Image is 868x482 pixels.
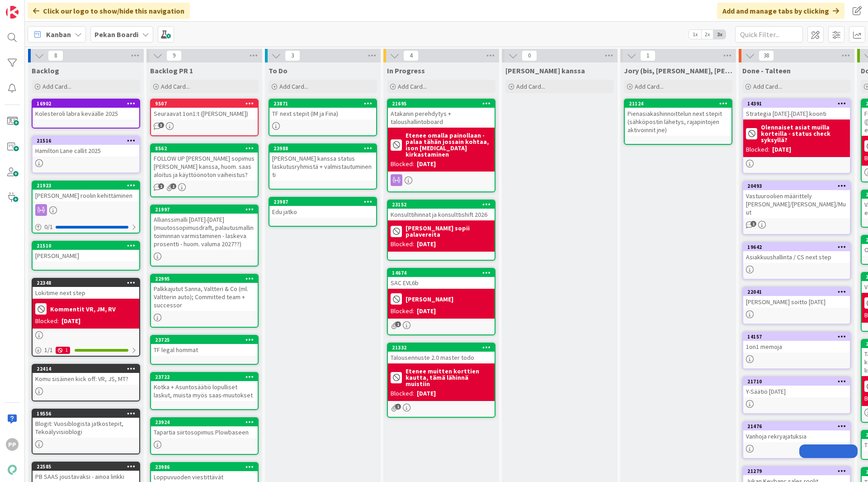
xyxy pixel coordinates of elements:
[151,214,258,250] div: Allianssimalli [DATE]-[DATE] (muutossopimusdraft, palautusmallin toiminnan varmistaminen - laskev...
[750,221,756,227] span: 1
[743,341,850,353] div: 1on1 memoja
[388,200,495,220] div: 23152Konsulttihinnat ja konsulttishift 2026
[743,251,850,263] div: Asiakkuushallinta / CS next step
[747,100,850,107] div: 14391
[50,306,116,312] b: Kommentit VR, JM, RV
[37,182,139,189] div: 21923
[28,3,190,19] div: Click our logo to show/hide this navigation
[151,373,258,401] div: 23722Kotka + Asuntosäätiö lopulliset laskut, muista myös saas-muutokset
[33,463,139,471] div: 22585
[33,344,139,356] div: 1/11
[33,100,139,119] div: 16902Kolesteroli labra keväälle 2025
[406,296,453,302] b: [PERSON_NAME]
[150,66,193,75] span: Backlog PR 1
[151,344,258,356] div: TF legal hommat
[158,122,164,128] span: 3
[33,279,139,287] div: 22348
[403,50,419,61] span: 4
[151,100,258,119] div: 9507Seuraavat 1on1:t ([PERSON_NAME])
[743,333,850,353] div: 141571on1 memoja
[735,26,803,43] input: Quick Filter...
[392,344,495,351] div: 21332
[391,239,414,249] div: Blocked:
[33,410,139,438] div: 19556Blogit: Vuosiblogista jatkostepit, Tekoälyvisioblogi
[33,181,139,190] div: 21923
[44,222,53,232] span: 0 / 1
[743,182,850,218] div: 20493Vastuuroolien määrittely [PERSON_NAME]/[PERSON_NAME]/Muut
[392,201,495,208] div: 23152
[33,242,139,262] div: 21510[PERSON_NAME]
[274,199,376,205] div: 23987
[33,287,139,299] div: Lokitime next step
[42,82,71,91] span: Add Card...
[37,243,139,249] div: 21510
[37,410,139,417] div: 19556
[392,270,495,276] div: 14674
[747,289,850,295] div: 22041
[743,386,850,397] div: Y-Säätiö [DATE]
[388,108,495,128] div: Atakanin perehdytys + taloushallintoboard
[161,82,190,91] span: Add Card...
[417,159,436,169] div: [DATE]
[516,82,545,91] span: Add Card...
[269,206,376,218] div: Edu jatko
[170,183,176,189] span: 1
[391,389,414,398] div: Blocked:
[625,100,731,136] div: 21124Pienasiakashinnoittelun next stepit (sähköpostin lähetys, rajapintojen aktivoinnit jne)
[395,404,401,410] span: 1
[406,132,492,157] b: Etenee omalla painollaan - palaa tähän jossain kohtaa, ison [MEDICAL_DATA] kirkastaminen
[388,200,495,209] div: 23152
[761,124,847,143] b: Olennaiset asiat muilla korteilla - status check syksyllä?
[625,100,731,108] div: 21124
[33,373,139,385] div: Komu sisäinen kick off: VR, JS, MT?
[417,306,436,316] div: [DATE]
[747,334,850,340] div: 14157
[759,50,774,61] span: 38
[33,279,139,299] div: 22348Lokitime next step
[274,100,376,107] div: 23871
[269,144,376,181] div: 23988[PERSON_NAME] kanssa status laskutusryhmistä + valmistautuminen ti
[689,30,701,39] span: 1x
[743,100,850,108] div: 14391
[33,242,139,250] div: 21510
[743,100,850,119] div: 14391Strategia [DATE]-[DATE] koonti
[388,100,495,128] div: 21695Atakanin perehdytys + taloushallintoboard
[387,66,425,75] span: In Progress
[395,321,401,327] span: 1
[406,225,492,238] b: [PERSON_NAME] sopii palavereita
[743,243,850,263] div: 19642Asiakkuushallinta / CS next step
[32,66,59,75] span: Backlog
[743,190,850,218] div: Vastuuroolien määrittely [PERSON_NAME]/[PERSON_NAME]/Muut
[94,30,138,39] b: Pekan Boardi
[33,190,139,201] div: [PERSON_NAME] roolin kehittäminen
[743,288,850,296] div: 22041
[33,418,139,438] div: Blogit: Vuosiblogista jatkostepit, Tekoälyvisioblogi
[151,283,258,311] div: Palkkajutut Sanna, Valtteri & Co (ml. Valtterin auto); Committed team + successor
[151,463,258,471] div: 23986
[743,467,850,475] div: 21279
[392,100,495,107] div: 21695
[155,276,258,282] div: 22995
[151,418,258,426] div: 23924
[48,50,63,61] span: 8
[269,100,376,119] div: 23871TF next stepit (IM ja Fina)
[151,100,258,108] div: 9507
[33,181,139,201] div: 21923[PERSON_NAME] roolin kehittäminen
[151,108,258,119] div: Seuraavat 1on1:t ([PERSON_NAME])
[151,426,258,438] div: Tapartia siirtosopimus Plowbaseen
[33,410,139,418] div: 19556
[406,368,492,387] b: Etenee muitten korttien kautta, tämä lähinnä muistiin
[269,100,376,108] div: 23871
[35,316,59,326] div: Blocked:
[158,183,164,189] span: 1
[743,422,850,430] div: 21476
[155,145,258,152] div: 8562
[151,144,258,181] div: 8562FOLLOW UP [PERSON_NAME] sopimus [PERSON_NAME] kanssa, huom. saas aloitus ja käyttöönoton vaih...
[33,100,139,108] div: 16902
[625,108,731,136] div: Pienasiakashinnoittelun next stepit (sähköpostin lähetys, rajapintojen aktivoinnit jne)
[279,82,308,91] span: Add Card...
[743,108,850,119] div: Strategia [DATE]-[DATE] koonti
[6,438,19,451] div: PP
[388,277,495,289] div: SAC EVL6b
[33,365,139,373] div: 22414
